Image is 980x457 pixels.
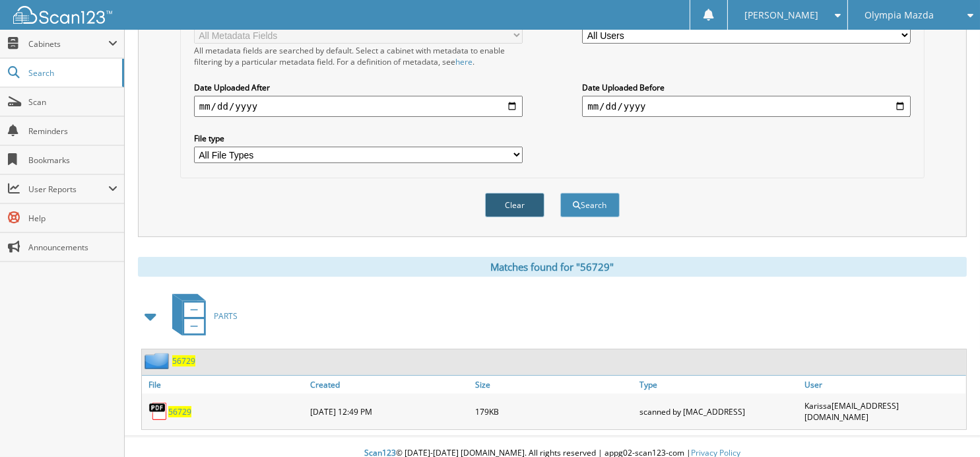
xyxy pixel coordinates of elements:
[164,290,238,342] a: PARTS
[485,193,544,217] button: Clear
[801,397,966,426] div: Karissa [EMAIL_ADDRESS][DOMAIN_NAME]
[28,155,117,166] span: Bookmarks
[148,402,168,421] img: PDF.png
[636,376,801,394] a: Type
[307,397,472,426] div: [DATE] 12:49 PM
[307,376,472,394] a: Created
[865,11,934,19] span: Olympia Mazda
[194,82,523,93] label: Date Uploaded After
[142,376,307,394] a: File
[145,353,172,369] img: folder2.png
[28,38,108,50] span: Cabinets
[472,376,637,394] a: Size
[28,242,117,253] span: Announcements
[214,310,238,322] span: PARTS
[168,406,191,417] a: 56729
[138,257,967,277] div: Matches found for "56729"
[455,56,473,67] a: here
[582,82,911,93] label: Date Uploaded Before
[13,6,112,24] img: scan123-logo-white.svg
[914,394,980,457] iframe: Chat Widget
[28,184,108,195] span: User Reports
[28,125,117,137] span: Reminders
[560,193,620,217] button: Search
[636,397,801,426] div: scanned by [MAC_ADDRESS]
[194,96,523,117] input: start
[194,133,523,144] label: File type
[28,67,115,79] span: Search
[744,11,818,19] span: [PERSON_NAME]
[28,213,117,224] span: Help
[472,397,637,426] div: 179KB
[172,355,195,367] a: 56729
[194,45,523,67] div: All metadata fields are searched by default. Select a cabinet with metadata to enable filtering b...
[582,96,911,117] input: end
[801,376,966,394] a: User
[28,96,117,108] span: Scan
